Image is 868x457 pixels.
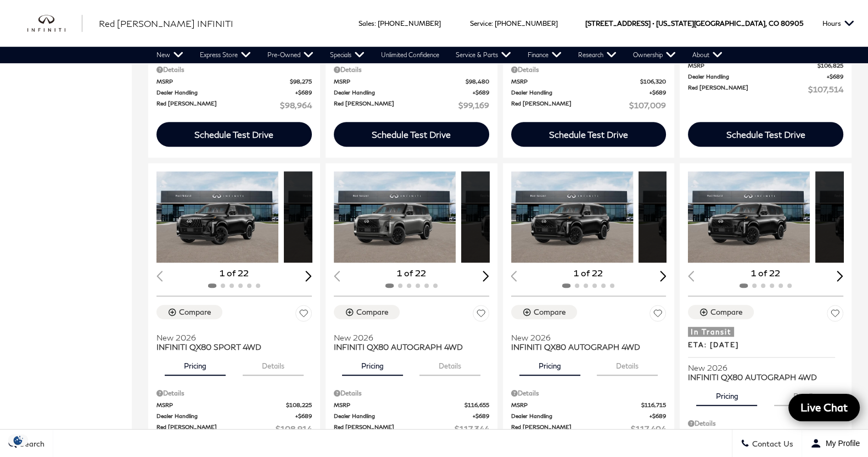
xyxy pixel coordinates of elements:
div: Pricing Details - INFINITI QX80 LUXE 4WD [334,65,489,75]
button: details tab [419,352,480,376]
button: details tab [774,382,835,406]
button: Compare Vehicle [511,305,577,319]
div: Pricing Details - INFINITI QX80 AUTOGRAPH 4WD [511,388,667,398]
a: Service & Parts [447,47,519,63]
a: Live Chat [788,394,860,421]
span: Search [17,439,44,448]
a: MSRP $98,480 [334,77,489,86]
div: 1 of 22 [156,267,312,279]
span: Dealer Handling [688,73,827,81]
span: New 2026 [511,333,658,342]
span: $689 [295,412,312,420]
span: MSRP [511,401,642,409]
button: Save Vehicle [649,305,666,325]
span: MSRP [156,77,290,86]
span: Service [470,19,491,27]
span: Red [PERSON_NAME] [511,99,630,111]
a: Dealer Handling $689 [156,88,312,97]
a: In TransitETA: [DATE]New 2026INFINITI QX80 AUTOGRAPH 4WD [688,326,843,381]
span: $107,514 [808,83,843,95]
span: Red [PERSON_NAME] [334,423,455,434]
a: New 2026INFINITI QX80 AUTOGRAPH 4WD [334,326,489,352]
span: $99,169 [458,99,489,111]
a: Unlimited Confidence [373,47,447,63]
a: Red [PERSON_NAME] $117,404 [511,423,667,434]
a: Red [PERSON_NAME] $98,964 [156,99,312,111]
a: MSRP $116,715 [511,401,667,409]
span: $116,655 [464,401,489,409]
button: Save Vehicle [827,305,843,325]
a: Finance [519,47,570,63]
span: My Profile [821,439,860,448]
span: Dealer Handling [156,412,295,420]
span: : [374,19,376,27]
span: MSRP [156,401,286,409]
img: 2026 INFINITI QX80 AUTOGRAPH 4WD 1 [688,171,810,263]
img: INFINITI [27,15,82,32]
span: Red [PERSON_NAME] [156,423,276,434]
div: 1 / 2 [511,171,633,263]
span: Dealer Handling [156,88,295,97]
span: New 2026 [334,333,481,342]
a: Pre-Owned [259,47,322,63]
div: Schedule Test Drive - INFINITI QX80 LUXE 4WD [156,122,312,147]
button: pricing tab [696,382,757,406]
button: pricing tab [165,352,226,376]
div: Pricing Details - INFINITI QX80 SPORT 4WD [156,388,312,398]
span: New 2026 [156,333,304,342]
a: Dealer Handling $689 [511,412,667,420]
div: 2 / 2 [461,171,583,263]
p: ETA: [DATE] [688,339,835,357]
span: $98,480 [466,77,489,86]
img: 2026 INFINITI QX80 AUTOGRAPH 4WD 1 [511,171,633,263]
div: Pricing Details - INFINITI QX80 SPORT 4WD [511,65,667,75]
div: Schedule Test Drive [194,129,273,140]
a: Research [570,47,625,63]
a: Dealer Handling $689 [334,412,489,420]
div: Next slide [483,271,489,281]
a: MSRP $106,320 [511,77,667,86]
a: [PHONE_NUMBER] [495,19,558,27]
div: 1 / 2 [334,171,456,263]
button: Compare Vehicle [156,305,222,319]
button: Compare Vehicle [334,305,400,319]
span: $689 [473,412,489,420]
span: Red [PERSON_NAME] [334,99,458,111]
a: Red [PERSON_NAME] $107,009 [511,99,667,111]
span: MSRP [688,62,817,70]
a: About [684,47,731,63]
span: MSRP [334,401,464,409]
button: pricing tab [342,352,403,376]
button: Compare Vehicle [688,305,754,319]
span: Red [PERSON_NAME] [511,423,631,434]
a: Express Store [192,47,259,63]
div: Pricing Details - INFINITI QX80 AUTOGRAPH 4WD [688,419,843,428]
img: 2026 INFINITI QX80 SPORT 4WD 1 [156,171,278,263]
span: $689 [649,412,666,420]
button: details tab [243,352,304,376]
div: Schedule Test Drive - INFINITI QX80 SPORT 4WD [688,122,843,147]
a: [STREET_ADDRESS] • [US_STATE][GEOGRAPHIC_DATA], CO 80905 [585,19,803,27]
div: Next slide [837,271,843,281]
span: Dealer Handling [334,412,473,420]
a: Dealer Handling $689 [334,88,489,97]
div: 1 of 22 [334,267,489,279]
span: MSRP [511,77,641,86]
button: details tab [597,352,658,376]
a: Red [PERSON_NAME] $108,914 [156,423,312,434]
section: Click to Open Cookie Consent Modal [5,434,31,446]
span: $106,825 [817,62,843,70]
div: 1 / 2 [688,171,810,263]
span: INFINITI QX80 AUTOGRAPH 4WD [688,372,835,382]
button: Open user profile menu [802,430,868,457]
div: Compare [534,307,566,317]
span: $106,320 [640,77,666,86]
div: Compare [179,307,211,317]
span: $689 [295,88,312,97]
a: infiniti [27,15,82,32]
span: $98,964 [280,99,312,111]
div: Schedule Test Drive - INFINITI QX80 SPORT 4WD [511,122,667,147]
span: $117,404 [631,423,666,434]
img: 2026 INFINITI QX80 AUTOGRAPH 4WD 1 [334,171,456,263]
span: Dealer Handling [511,88,650,97]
